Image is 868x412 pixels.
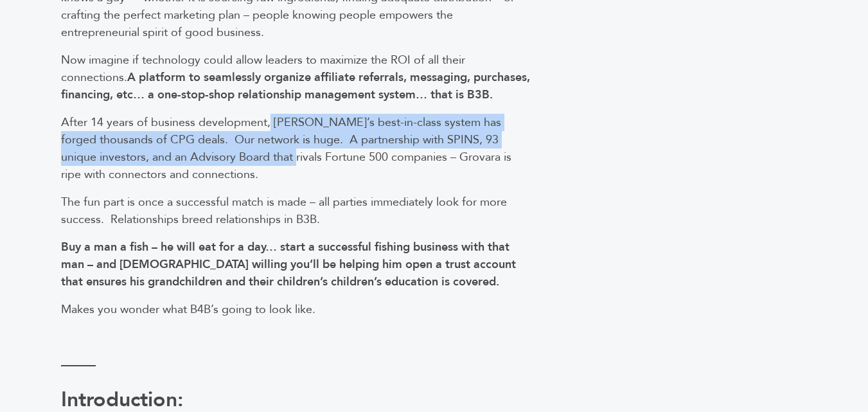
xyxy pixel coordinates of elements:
[61,194,507,228] span: The fun part is once a successful match is made – all parties immediately look for more success. ...
[61,239,516,290] b: Buy a man a fish – he will eat for a day… start a successful fishing business with that man – and...
[61,69,530,103] b: A platform to seamlessly organize affiliate referrals, messaging, purchases, financing, etc… a on...
[61,357,96,373] b: ———
[61,301,315,318] span: Makes you wonder what B4B’s going to look like.
[61,114,511,183] span: After 14 years of business development, [PERSON_NAME]’s best-in-class system has forged thousands...
[61,52,465,85] span: Now imagine if technology could allow leaders to maximize the ROI of all their connections.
